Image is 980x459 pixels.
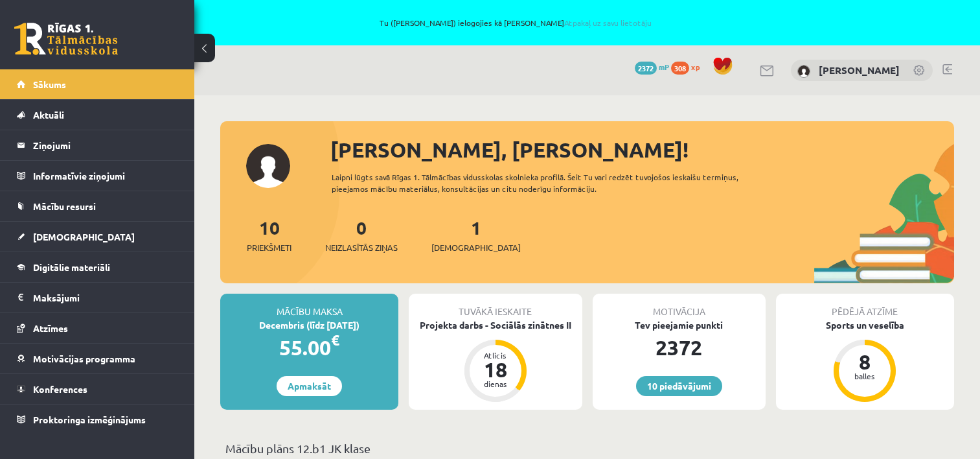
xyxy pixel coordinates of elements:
div: 18 [476,359,515,380]
div: Motivācija [593,294,766,318]
div: dienas [476,380,515,388]
div: balles [845,372,884,380]
a: Proktoringa izmēģinājums [17,405,178,434]
div: Sports un veselība [776,318,954,332]
span: Sākums [33,78,66,90]
div: Tuvākā ieskaite [409,294,582,318]
legend: Maksājumi [33,283,178,312]
div: 2372 [593,332,766,363]
span: [DEMOGRAPHIC_DATA] [33,231,135,242]
div: [PERSON_NAME], [PERSON_NAME]! [330,134,954,165]
a: Sākums [17,69,178,99]
a: 2372 mP [635,62,669,72]
span: Aktuāli [33,109,64,121]
p: Mācību plāns 12.b1 JK klase [225,440,949,457]
legend: Informatīvie ziņojumi [33,161,178,191]
a: Apmaksāt [277,376,342,396]
a: 10Priekšmeti [247,216,291,254]
div: Atlicis [476,351,515,359]
a: Projekta darbs - Sociālās zinātnes II Atlicis 18 dienas [409,318,582,404]
span: € [331,331,339,349]
a: Mācību resursi [17,191,178,221]
span: Tu ([PERSON_NAME]) ielogojies kā [PERSON_NAME] [149,19,882,27]
a: Konferences [17,374,178,404]
legend: Ziņojumi [33,130,178,160]
a: Rīgas 1. Tālmācības vidusskola [14,23,118,55]
div: Mācību maksa [220,294,398,318]
span: Atzīmes [33,322,68,334]
div: Laipni lūgts savā Rīgas 1. Tālmācības vidusskolas skolnieka profilā. Šeit Tu vari redzēt tuvojošo... [332,171,772,194]
div: Projekta darbs - Sociālās zinātnes II [409,318,582,332]
div: 55.00 [220,332,398,363]
div: 8 [845,351,884,372]
a: 10 piedāvājumi [636,376,722,396]
a: Aktuāli [17,100,178,130]
a: 0Neizlasītās ziņas [325,216,398,254]
span: Proktoringa izmēģinājums [33,414,146,425]
a: [PERSON_NAME] [819,64,900,76]
span: xp [691,62,700,72]
a: Atzīmes [17,313,178,343]
div: Pēdējā atzīme [776,294,954,318]
a: Maksājumi [17,283,178,312]
a: Motivācijas programma [17,344,178,373]
a: Atpakaļ uz savu lietotāju [564,18,652,28]
a: Informatīvie ziņojumi [17,161,178,191]
div: Decembris (līdz [DATE]) [220,318,398,332]
a: [DEMOGRAPHIC_DATA] [17,222,178,252]
a: 1[DEMOGRAPHIC_DATA] [431,216,521,254]
span: Motivācijas programma [33,353,135,364]
img: Robijs Cabuls [797,65,810,78]
span: Mācību resursi [33,200,96,212]
span: [DEMOGRAPHIC_DATA] [431,241,521,254]
a: Digitālie materiāli [17,252,178,282]
span: Digitālie materiāli [33,261,110,273]
a: Ziņojumi [17,130,178,160]
span: Neizlasītās ziņas [325,241,398,254]
span: 308 [671,62,689,75]
a: 308 xp [671,62,706,72]
span: 2372 [635,62,657,75]
span: Priekšmeti [247,241,291,254]
a: Sports un veselība 8 balles [776,318,954,404]
span: mP [659,62,669,72]
span: Konferences [33,383,87,395]
div: Tev pieejamie punkti [593,318,766,332]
